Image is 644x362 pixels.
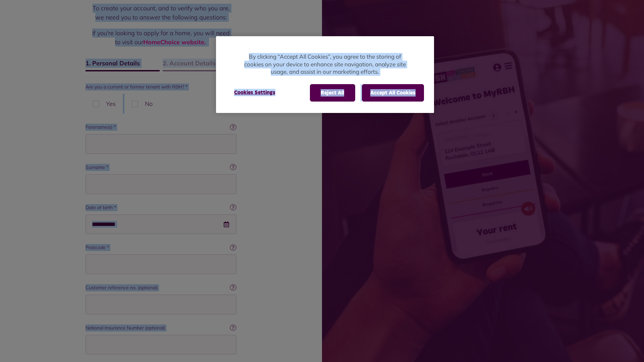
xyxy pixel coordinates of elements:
[216,36,434,113] div: Privacy
[243,53,407,76] p: By clicking “Accept All Cookies”, you agree to the storing of cookies on your device to enhance s...
[226,84,283,101] button: Cookies Settings
[362,84,424,102] button: Accept All Cookies
[310,84,355,102] button: Reject All
[216,36,434,113] div: Cookie banner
